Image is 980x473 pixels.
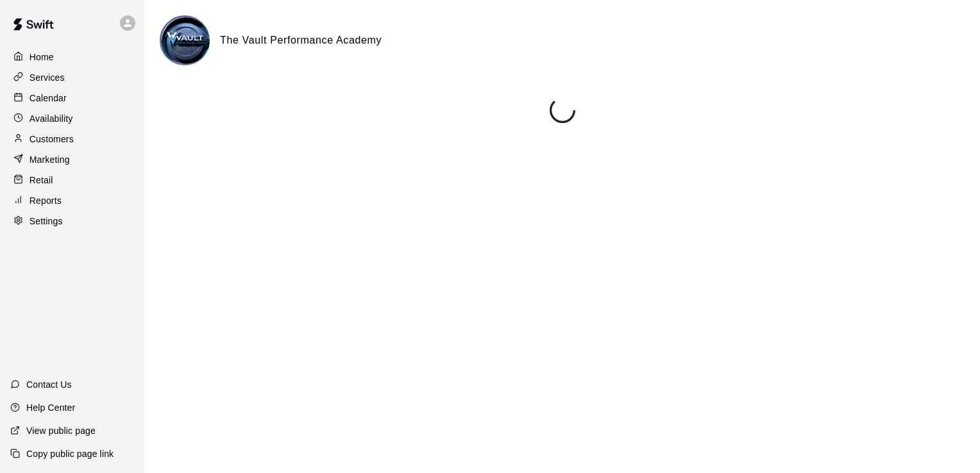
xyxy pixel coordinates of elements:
[10,170,134,190] a: Retail
[10,88,134,108] a: Calendar
[30,153,70,166] p: Marketing
[30,133,74,145] p: Customers
[220,32,382,49] h6: The Vault Performance Academy
[30,174,53,187] p: Retail
[26,401,75,414] p: Help Center
[30,215,63,228] p: Settings
[162,17,210,65] img: The Vault Performance Academy logo
[26,378,72,391] p: Contact Us
[10,47,134,67] a: Home
[30,112,73,125] p: Availability
[10,68,134,87] a: Services
[10,212,134,231] a: Settings
[10,109,134,128] a: Availability
[26,424,96,437] p: View public page
[10,191,134,210] a: Reports
[30,51,54,63] p: Home
[10,150,134,169] a: Marketing
[30,92,67,104] p: Calendar
[26,447,114,460] p: Copy public page link
[30,194,62,207] p: Reports
[10,129,134,149] a: Customers
[30,71,65,84] p: Services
